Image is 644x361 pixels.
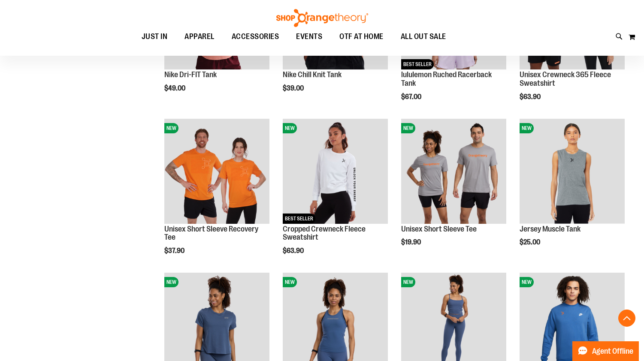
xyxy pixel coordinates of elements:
[164,277,178,287] span: NEW
[401,59,434,69] span: BEST SELLER
[164,225,258,242] a: Unisex Short Sleeve Recovery Tee
[520,93,542,101] span: $63.90
[401,277,415,287] span: NEW
[339,27,384,46] span: OTF AT HOME
[283,70,342,79] a: Nike Chill Knit Tank
[283,277,297,287] span: NEW
[164,123,178,133] span: NEW
[184,27,215,46] span: APPAREL
[164,119,269,225] a: Unisex Short Sleeve Recovery TeeNEW
[283,214,315,224] span: BEST SELLER
[164,70,217,79] a: Nike Dri-FIT Tank
[572,341,639,361] button: Agent Offline
[520,70,611,87] a: Unisex Crewneck 365 Fleece Sweatshirt
[278,114,392,277] div: product
[401,27,446,46] span: ALL OUT SALE
[283,247,305,255] span: $63.90
[283,123,297,133] span: NEW
[520,123,534,133] span: NEW
[160,114,274,277] div: product
[283,225,366,242] a: Cropped Crewneck Fleece Sweatshirt
[283,119,388,224] img: Cropped Crewneck Fleece Sweatshirt
[401,238,422,246] span: $19.90
[401,93,423,101] span: $67.00
[397,114,511,268] div: product
[401,225,477,233] a: Unisex Short Sleeve Tee
[592,347,633,355] span: Agent Offline
[275,9,369,27] img: Shop Orangetheory
[164,247,186,255] span: $37.90
[520,119,625,224] img: Jersey Muscle Tank
[520,119,625,225] a: Jersey Muscle TankNEW
[164,119,269,224] img: Unisex Short Sleeve Recovery Tee
[401,119,506,224] img: Unisex Short Sleeve Tee
[515,114,629,268] div: product
[142,27,168,46] span: JUST IN
[520,238,541,246] span: $25.00
[401,123,415,133] span: NEW
[283,84,305,92] span: $39.00
[401,119,506,225] a: Unisex Short Sleeve TeeNEW
[520,225,581,233] a: Jersey Muscle Tank
[520,277,534,287] span: NEW
[164,84,187,92] span: $49.00
[296,27,322,46] span: EVENTS
[618,310,635,327] button: Back To Top
[232,27,279,46] span: ACCESSORIES
[283,119,388,225] a: Cropped Crewneck Fleece SweatshirtNEWBEST SELLER
[401,70,492,87] a: lululemon Ruched Racerback Tank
